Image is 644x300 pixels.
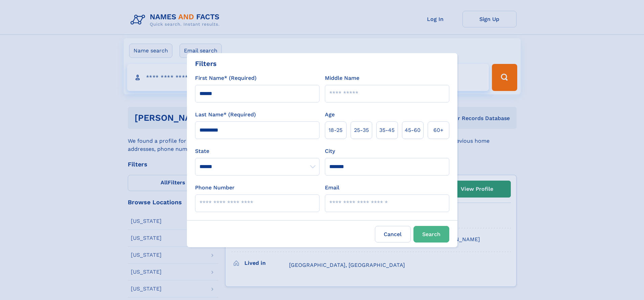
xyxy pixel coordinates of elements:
label: State [195,147,319,155]
label: Cancel [375,226,411,243]
label: City [325,147,335,155]
label: First Name* (Required) [195,74,257,82]
span: 60+ [433,126,444,134]
label: Phone Number [195,184,235,192]
div: Filters [195,59,217,69]
span: 25‑35 [354,126,369,134]
button: Search [413,226,449,243]
span: 18‑25 [329,126,342,134]
span: 35‑45 [379,126,395,134]
label: Age [325,111,335,119]
label: Middle Name [325,74,359,82]
span: 45‑60 [405,126,421,134]
label: Last Name* (Required) [195,111,256,119]
label: Email [325,184,339,192]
